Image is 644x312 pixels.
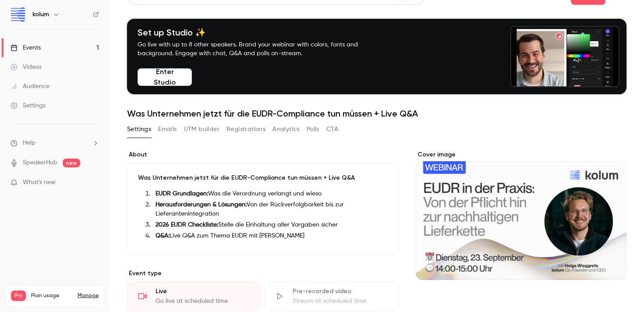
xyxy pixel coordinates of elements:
[138,68,192,86] button: Enter Studio
[156,202,247,208] strong: Herausforderungen & Lösungen:
[78,292,99,299] a: Manage
[158,122,177,136] button: Emails
[264,281,398,311] div: Pre-recorded videoStream at scheduled time
[226,122,265,136] button: Registrations
[88,179,99,187] iframe: Noticeable Trigger
[138,174,387,182] p: Was Unternehmen jetzt für die EUDR-Compliance tun müssen + Live Q&A
[23,138,35,148] span: Help
[127,108,626,119] h1: Was Unternehmen jetzt für die EUDR-Compliance tun müssen + Live Q&A
[152,200,387,219] li: Von der Rückverfolgbarkeit bis zur Lieferantenintegration
[156,191,208,197] strong: EUDR Grundlagen:
[31,292,72,299] span: Plan usage
[152,189,387,199] li: Was die Verordnung verlangt und wieso
[184,122,219,136] button: UTM builder
[293,287,387,296] div: Pre-recorded video
[416,150,626,280] section: Cover image
[127,269,398,278] p: Event type
[11,63,42,71] div: Videos
[11,7,25,21] img: kolum
[11,138,99,148] li: help-dropdown-opener
[293,297,387,305] div: Stream at scheduled time
[156,233,170,239] strong: Q&A:
[23,158,57,167] a: SpeakerHub
[127,150,398,159] label: About
[11,291,26,301] span: Pro
[63,159,80,167] span: new
[138,27,379,38] h4: Set up Studio ✨
[152,231,387,241] li: Live Q&A zum Thema EUDR mit [PERSON_NAME]
[127,122,151,136] button: Settings
[11,101,46,110] div: Settings
[156,297,250,305] div: Go live at scheduled time
[138,40,379,58] p: Go live with up to 8 other speakers. Brand your webinar with colors, fonts and background. Engage...
[127,281,261,311] div: LiveGo live at scheduled time
[11,43,41,52] div: Events
[416,150,626,159] label: Cover image
[307,122,319,136] button: Polls
[156,222,218,228] strong: 2026 EUDR Checkliste:
[152,220,387,230] li: Stelle die Einhaltung aller Vorgaben sicher
[32,10,49,19] h6: kolum
[326,122,338,136] button: CTA
[272,122,300,136] button: Analytics
[156,287,250,296] div: Live
[23,178,56,187] span: What's new
[11,82,50,91] div: Audience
